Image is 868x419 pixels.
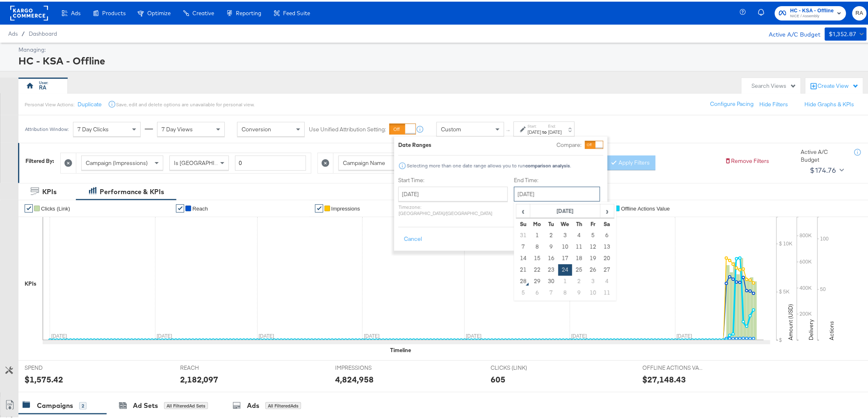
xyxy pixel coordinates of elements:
td: 5 [586,228,600,240]
td: 9 [572,286,586,297]
td: 11 [600,286,614,297]
text: Actions [828,319,836,339]
label: End: [548,122,562,127]
td: 1 [530,228,544,240]
td: 6 [600,228,614,240]
div: All Filtered Ads [265,401,301,408]
td: 2 [572,274,586,286]
span: Offline Actions Value [621,204,670,210]
td: 10 [558,240,572,251]
th: Tu [544,217,558,228]
span: Campaign Name [343,158,385,165]
td: 26 [586,263,600,274]
strong: to [541,127,548,133]
td: 12 [586,240,600,251]
div: Timeline [390,345,411,353]
td: 14 [516,251,530,263]
button: $174.76 [807,162,846,175]
div: Managing: [18,44,865,52]
div: Ads [247,399,259,409]
td: 24 [558,263,572,274]
div: 2,182,097 [180,372,219,384]
strong: comparison analysis [525,161,570,167]
td: 1 [558,274,572,286]
td: 9 [544,240,558,251]
text: Delivery [808,318,815,339]
span: ↑ [505,128,513,131]
div: 2 [79,401,87,408]
span: IMPRESSIONS [335,362,397,370]
th: Su [516,217,530,228]
span: CLICKS (LINK) [491,362,552,370]
div: Active A/C Budget [801,147,846,162]
td: 6 [530,286,544,297]
div: [DATE] [528,127,541,134]
td: 7 [516,240,530,251]
p: Timezone: [GEOGRAPHIC_DATA]/[GEOGRAPHIC_DATA] [398,202,508,215]
td: 15 [530,251,544,263]
button: Hide Filters [760,99,788,107]
td: 8 [558,286,572,297]
div: $27,148.43 [643,372,686,384]
div: Selecting more than one date range allows you to run . [407,161,571,167]
td: 23 [544,263,558,274]
label: Start: [528,122,541,127]
span: Products [102,8,126,15]
button: Cancel [398,230,428,245]
div: 4,824,958 [335,372,374,384]
td: 10 [586,286,600,297]
td: 3 [558,228,572,240]
span: › [601,203,614,215]
div: Create View [818,80,859,89]
span: Impressions [331,204,360,210]
th: Sa [600,217,614,228]
div: Personal View Actions: [25,100,74,106]
span: Ads [8,29,18,35]
div: Ad Sets [133,399,158,409]
span: Custom [441,124,461,131]
th: Mo [530,217,544,228]
td: 29 [530,274,544,286]
td: 3 [586,274,600,286]
span: Creative [192,8,214,15]
td: 17 [558,251,572,263]
td: 5 [516,286,530,297]
td: 18 [572,251,586,263]
div: Date Ranges [398,140,432,147]
span: Conversion [242,124,271,131]
div: KPIs [25,278,37,286]
th: We [558,217,572,228]
td: 11 [572,240,586,251]
div: All Filtered Ad Sets [164,401,208,408]
span: Clicks (Link) [41,204,70,210]
div: Active A/C Budget [761,26,821,38]
span: NICE / Assembly [790,11,834,18]
label: Compare: [557,140,582,147]
input: Enter a number [235,154,306,169]
div: $174.76 [810,163,836,175]
button: Duplicate [78,99,102,107]
span: Feed Suite [283,8,310,15]
div: HC - KSA - Offline [18,52,865,66]
span: Reporting [236,8,261,15]
div: Filtered By: [25,156,54,163]
text: Amount (USD) [787,302,795,339]
div: KPIs [42,185,57,195]
td: 28 [516,274,530,286]
button: Hide Graphs & KPIs [805,99,854,107]
div: Campaigns [37,399,73,409]
td: 27 [600,263,614,274]
td: 22 [530,263,544,274]
td: 4 [572,228,586,240]
button: HC - KSA - OfflineNICE / Assembly [775,5,846,19]
span: Campaign (Impressions) [86,158,148,165]
button: RA [852,5,867,19]
td: 19 [586,251,600,263]
button: Configure Pacing [705,95,760,110]
th: Th [572,217,586,228]
td: 8 [530,240,544,251]
div: $1,575.42 [25,372,63,384]
div: Performance & KPIs [100,185,164,195]
div: Save, edit and delete options are unavailable for personal view. [116,100,254,106]
div: RA [39,82,47,90]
